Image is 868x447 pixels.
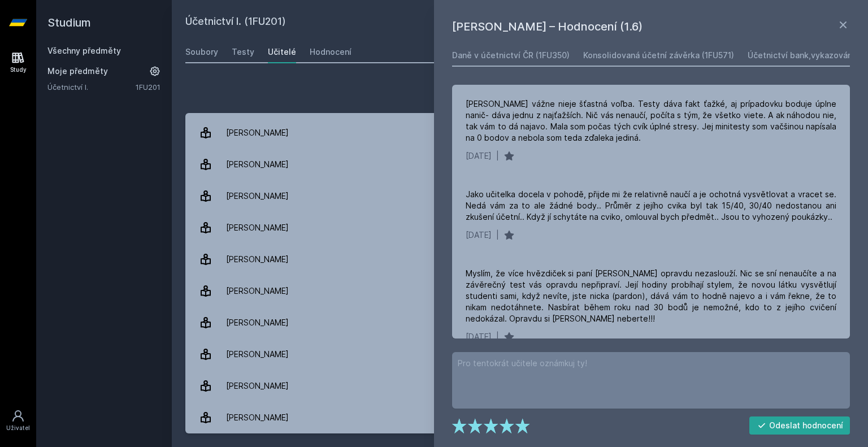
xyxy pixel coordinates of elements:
[185,149,854,180] a: [PERSON_NAME] 23 hodnocení 4.5
[226,185,289,207] div: [PERSON_NAME]
[47,46,121,55] a: Všechny předměty
[268,46,296,58] div: Učitelé
[2,45,34,80] a: Study
[47,81,136,93] a: Účetnictví I.
[310,41,351,63] a: Hodnocení
[185,370,854,402] a: [PERSON_NAME] 10 hodnocení 2.9
[226,375,289,397] div: [PERSON_NAME]
[232,46,254,58] div: Testy
[185,275,854,307] a: [PERSON_NAME] 1 hodnocení 2.0
[310,46,351,58] div: Hodnocení
[47,66,108,77] span: Moje předměty
[466,189,836,223] div: Jako učitelka docela v pohodě, přijde mi že relativně naučí a je ochotná vysvětlovat a vracet se....
[185,244,854,275] a: [PERSON_NAME] 2 hodnocení 1.0
[185,212,854,244] a: [PERSON_NAME] 2 hodnocení 5.0
[226,311,289,334] div: [PERSON_NAME]
[226,343,289,366] div: [PERSON_NAME]
[6,424,30,432] div: Uživatel
[466,98,836,144] div: [PERSON_NAME] vážne nieje šťastná voľba. Testy dáva fakt ťažké, aj prípadovku boduje úplne nanič-...
[226,248,289,271] div: [PERSON_NAME]
[226,216,289,239] div: [PERSON_NAME]
[749,416,850,435] button: Odeslat hodnocení
[185,402,854,433] a: [PERSON_NAME] 2 hodnocení 4.0
[185,117,854,149] a: [PERSON_NAME] 5 hodnocení 4.0
[185,46,218,58] div: Soubory
[226,153,289,176] div: [PERSON_NAME]
[185,338,854,370] a: [PERSON_NAME] 11 hodnocení 5.0
[268,41,296,63] a: Učitelé
[185,180,854,212] a: [PERSON_NAME] 8 hodnocení 4.0
[466,268,836,324] div: Myslím, že více hvězdiček si paní [PERSON_NAME] opravdu nezaslouží. Nic se sní nenaučíte a na záv...
[466,229,492,241] div: [DATE]
[226,280,289,302] div: [PERSON_NAME]
[136,83,160,92] a: 1FU201
[185,14,724,32] h2: Účetnictví I. (1FU201)
[185,41,218,63] a: Soubory
[226,121,289,144] div: [PERSON_NAME]
[466,331,492,342] div: [DATE]
[496,150,499,162] div: |
[10,66,27,74] div: Study
[496,229,499,241] div: |
[226,406,289,429] div: [PERSON_NAME]
[496,331,499,342] div: |
[185,307,854,338] a: [PERSON_NAME] 14 hodnocení 1.6
[232,41,254,63] a: Testy
[2,403,34,438] a: Uživatel
[466,150,492,162] div: [DATE]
